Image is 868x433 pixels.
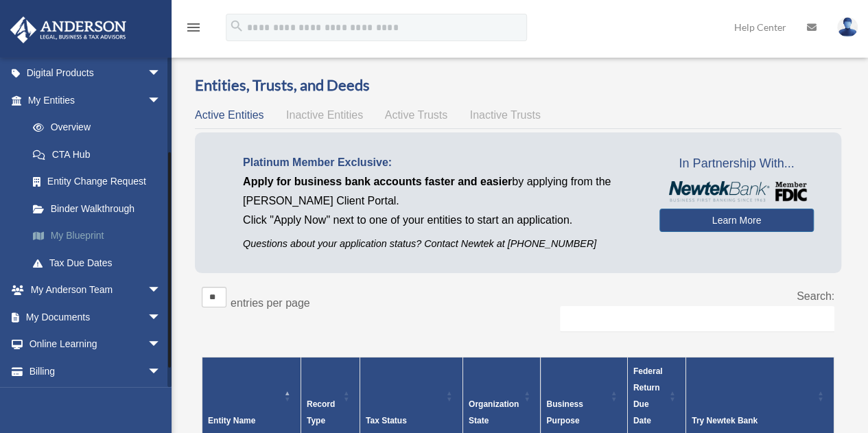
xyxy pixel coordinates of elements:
[243,235,639,253] p: Questions about your application status? Contact Newtek at [PHONE_NUMBER]
[10,277,182,304] a: My Anderson Teamarrow_drop_down
[546,399,583,425] span: Business Purpose
[243,172,639,211] p: by applying from the [PERSON_NAME] Client Portal.
[19,141,182,168] a: CTA Hub
[19,222,182,250] a: My Blueprint
[633,366,663,425] span: Federal Return Due Date
[243,211,639,230] p: Click "Apply Now" next to one of your entities to start an application.
[148,86,175,115] span: arrow_drop_down
[385,109,448,121] span: Active Trusts
[286,109,363,121] span: Inactive Entities
[10,331,182,358] a: Online Learningarrow_drop_down
[19,114,175,141] a: Overview
[195,109,263,121] span: Active Entities
[692,412,813,429] div: Try Newtek Bank
[659,209,814,232] a: Learn More
[243,176,512,187] span: Apply for business bank accounts faster and easier
[148,60,175,88] span: arrow_drop_down
[10,303,182,331] a: My Documentsarrow_drop_down
[229,19,244,34] i: search
[19,195,182,222] a: Binder Walkthrough
[185,19,202,36] i: menu
[148,358,175,386] span: arrow_drop_down
[195,75,841,96] h3: Entities, Trusts, and Deeds
[231,297,310,309] label: entries per page
[366,416,407,425] span: Tax Status
[470,109,541,121] span: Inactive Trusts
[797,290,834,302] label: Search:
[208,416,255,425] span: Entity Name
[10,60,182,87] a: Digital Productsarrow_drop_down
[10,385,182,412] a: Events Calendar
[469,399,519,425] span: Organization State
[837,17,858,37] img: User Pic
[6,16,130,43] img: Anderson Advisors Platinum Portal
[10,358,182,385] a: Billingarrow_drop_down
[19,168,182,196] a: Entity Change Request
[19,249,182,277] a: Tax Due Dates
[148,277,175,305] span: arrow_drop_down
[243,153,639,172] p: Platinum Member Exclusive:
[148,331,175,359] span: arrow_drop_down
[148,303,175,331] span: arrow_drop_down
[307,399,335,425] span: Record Type
[10,86,182,114] a: My Entitiesarrow_drop_down
[666,181,807,202] img: NewtekBankLogoSM.png
[185,24,202,36] a: menu
[659,153,814,175] span: In Partnership With...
